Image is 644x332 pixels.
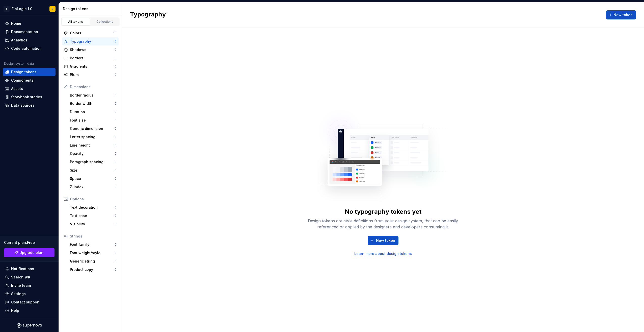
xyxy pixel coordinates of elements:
button: Help [3,306,56,315]
div: Settings [11,291,26,296]
h2: Typography [130,10,166,19]
div: Search ⌘K [11,275,30,280]
a: Text case0 [68,212,119,220]
div: 0 [115,205,117,209]
div: Dimensions [70,84,117,89]
div: 0 [115,243,117,247]
a: Learn more about design tokens [354,251,412,256]
a: Visibility0 [68,220,119,228]
a: Invite team [3,281,56,290]
a: Font weight/style0 [68,249,119,257]
div: 0 [115,160,117,164]
div: Gradients [70,64,115,69]
a: Upgrade plan [4,248,55,257]
div: Storybook stories [11,94,42,100]
div: 0 [115,135,117,139]
div: Analytics [11,38,27,43]
a: Generic string0 [68,257,119,265]
div: Design system data [4,62,34,66]
div: 0 [115,48,117,52]
div: 0 [115,64,117,68]
div: Duration [70,109,115,114]
div: Text decoration [70,205,115,210]
button: Search ⌘K [3,273,56,281]
div: Shadows [70,47,115,52]
div: Help [11,308,19,313]
span: New token [376,238,395,243]
div: Opacity [70,151,115,156]
a: Border width0 [68,100,119,108]
a: Line height0 [68,141,119,149]
div: Components [11,78,34,83]
a: Home [3,19,56,28]
a: Settings [3,290,56,298]
div: Strings [70,234,117,239]
a: Gradients0 [62,62,119,70]
div: Design tokens [63,6,120,11]
div: Options [70,197,117,202]
div: Typography [70,39,115,44]
a: Font family0 [68,241,119,249]
a: Typography0 [62,37,119,45]
div: 0 [115,177,117,181]
button: Contact support [3,298,56,306]
div: Letter spacing [70,134,115,139]
div: Collections [92,20,118,24]
a: Storybook stories [3,93,56,101]
div: Home [11,21,21,26]
div: 10 [113,31,117,35]
div: Current plan : Free [4,240,55,245]
div: Invite team [11,283,31,288]
div: 0 [115,222,117,226]
div: 0 [115,73,117,77]
a: Z-index0 [68,183,119,191]
div: 0 [115,143,117,147]
a: Size0 [68,166,119,174]
a: Border radius0 [68,91,119,99]
div: Visibility [70,222,115,227]
div: 0 [115,56,117,60]
div: 0 [115,118,117,122]
a: Colors10 [62,29,119,37]
div: Line height [70,143,115,148]
div: Font size [70,118,115,123]
span: New token [613,12,633,17]
div: Text case [70,213,115,218]
div: Design tokens are style definitions from your design system, that can be easily referenced or app... [302,218,464,230]
div: Product copy [70,267,115,272]
a: Blurs0 [62,71,119,79]
div: 0 [115,127,117,131]
div: 0 [115,259,117,263]
div: Font weight/style [70,250,115,255]
div: Generic string [70,259,115,264]
div: Size [70,168,115,173]
div: 0 [115,102,117,106]
div: Colors [70,31,113,36]
a: Documentation [3,28,56,36]
a: Code automation [3,44,56,53]
div: Font family [70,242,115,247]
div: Border width [70,101,115,106]
div: Generic dimension [70,126,115,131]
div: Z-index [70,184,115,189]
a: Text decoration0 [68,203,119,211]
a: Data sources [3,101,56,109]
a: Borders0 [62,54,119,62]
span: Upgrade plan [19,250,43,255]
div: 0 [115,39,117,43]
div: All tokens [63,20,88,24]
a: Duration0 [68,108,119,116]
button: New token [368,236,398,245]
div: Contact support [11,300,40,305]
div: E [52,7,53,11]
div: Space [70,176,115,181]
a: Letter spacing0 [68,133,119,141]
svg: Supernova Logo [17,323,42,328]
a: Opacity0 [68,150,119,158]
div: Paragraph spacing [70,159,115,164]
div: Blurs [70,72,115,77]
div: Code automation [11,46,42,51]
a: Font size0 [68,116,119,124]
div: Data sources [11,103,35,108]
